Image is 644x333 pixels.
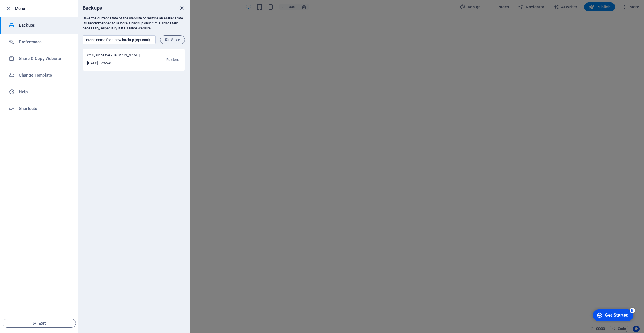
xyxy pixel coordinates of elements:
h6: Preferences [19,39,70,45]
button: Restore [165,53,180,66]
span: Exit [7,321,71,326]
span: Restore [166,56,179,63]
button: Exit [3,319,76,328]
h6: Backups [83,5,102,11]
h6: Shortcuts [19,105,70,112]
span: Save [165,37,180,42]
h6: [DATE] 17:55:49 [87,60,147,66]
p: Save the current state of the website or restore an earlier state. It's recommended to restore a ... [83,16,185,31]
h6: Help [19,89,70,95]
button: close [178,5,185,11]
div: 5 [41,1,47,7]
button: Save [160,35,185,44]
input: Enter a name for a new backup (optional) [83,35,156,44]
span: cms_autosave - [DOMAIN_NAME] [87,53,147,60]
div: Get Started 5 items remaining, 0% complete [4,3,45,14]
h6: Change Template [19,72,70,79]
h6: Menu [15,5,74,12]
div: Get Started [16,6,40,11]
h6: Share & Copy Website [19,55,70,62]
a: Help [0,84,78,100]
h6: Backups [19,22,70,29]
